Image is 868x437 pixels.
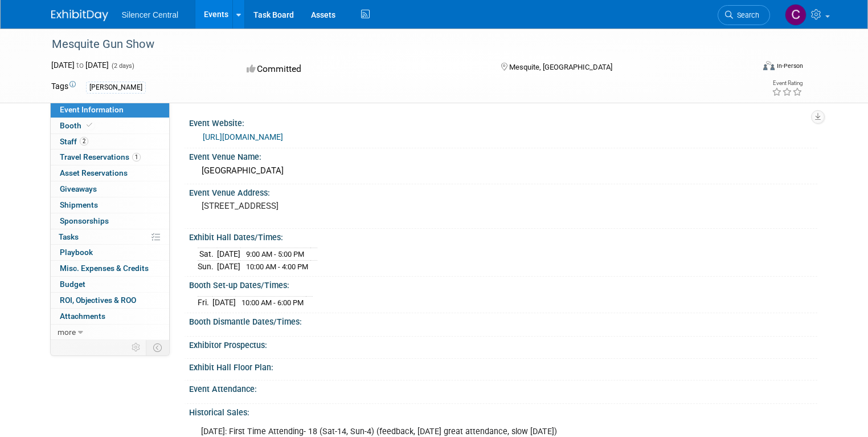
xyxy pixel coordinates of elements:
span: 9:00 AM - 5:00 PM [246,250,304,258]
span: Mesquite, [GEOGRAPHIC_DATA] [509,63,612,71]
span: Travel Reservations [60,152,141,161]
a: Asset Reservations [51,165,169,181]
span: Shipments [60,200,98,209]
span: Event Information [60,105,124,114]
span: 2 [80,137,88,145]
img: Format-Inperson.png [763,61,775,70]
a: Tasks [51,229,169,245]
div: Event Rating [772,80,803,86]
span: Playbook [60,248,93,257]
span: 10:00 AM - 4:00 PM [246,262,308,271]
span: Silencer Central [122,10,179,19]
a: Budget [51,277,169,292]
td: Toggle Event Tabs [146,340,169,355]
td: Tags [51,80,76,94]
div: Exhibit Hall Floor Plan: [189,359,817,373]
span: Misc. Expenses & Credits [60,264,149,273]
span: Attachments [60,311,105,321]
span: (2 days) [110,62,134,70]
a: Sponsorships [51,213,169,229]
i: Booth reservation complete [87,122,92,128]
td: Personalize Event Tab Strip [126,340,146,355]
a: Giveaways [51,181,169,197]
a: ROI, Objectives & ROO [51,293,169,308]
div: Event Format [692,59,803,76]
a: Playbook [51,245,169,260]
a: Travel Reservations1 [51,149,169,165]
div: Event Attendance: [189,381,817,395]
div: Committed [243,59,482,79]
a: Event Information [51,102,169,118]
img: ExhibitDay [51,10,108,21]
div: Mesquite Gun Show [48,34,739,55]
span: 10:00 AM - 6:00 PM [241,298,304,307]
div: Event Website: [189,115,817,129]
a: [URL][DOMAIN_NAME] [203,132,283,141]
span: Staff [60,137,88,146]
div: Booth Dismantle Dates/Times: [189,313,817,327]
td: [DATE] [217,248,240,261]
div: Exhibit Hall Dates/Times: [189,229,817,243]
img: Carin Froehlich [785,4,806,26]
span: Booth [60,121,95,130]
span: ROI, Objectives & ROO [60,296,136,305]
span: Search [733,11,759,19]
div: Historical Sales: [189,404,817,418]
span: [DATE] [DATE] [51,60,109,70]
span: Sponsorships [60,216,109,225]
div: Event Venue Address: [189,184,817,199]
div: [GEOGRAPHIC_DATA] [198,162,809,180]
td: Sat. [198,248,217,261]
pre: [STREET_ADDRESS] [202,201,439,211]
a: Staff2 [51,134,169,149]
span: Giveaways [60,184,97,193]
a: Shipments [51,197,169,213]
span: Tasks [59,232,79,241]
span: Budget [60,280,85,289]
span: more [58,327,76,337]
div: Booth Set-up Dates/Times: [189,277,817,291]
a: Search [718,5,770,25]
td: Sun. [198,260,217,272]
td: [DATE] [212,296,236,308]
td: Fri. [198,296,212,308]
a: Booth [51,118,169,133]
div: In-Person [776,62,803,70]
span: 1 [132,153,141,161]
div: [PERSON_NAME] [86,82,146,94]
div: Event Venue Name: [189,148,817,163]
td: [DATE] [217,260,240,272]
a: Misc. Expenses & Credits [51,261,169,276]
a: Attachments [51,309,169,324]
span: to [75,60,85,70]
span: Asset Reservations [60,168,128,177]
div: Exhibitor Prospectus: [189,337,817,351]
a: more [51,325,169,340]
